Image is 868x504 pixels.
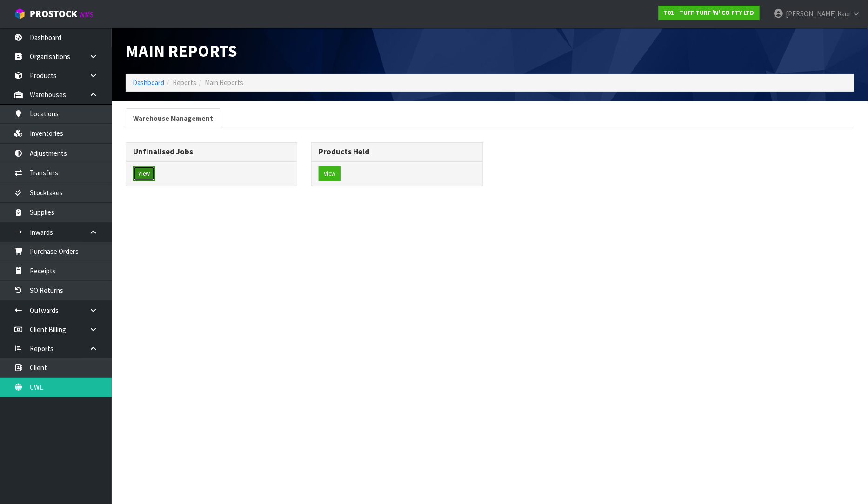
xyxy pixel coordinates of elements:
strong: T01 - TUFF TURF 'N' CO PTY LTD [664,9,754,17]
h3: Products Held [319,147,475,156]
h3: Unfinalised Jobs [133,147,290,156]
span: [PERSON_NAME] [786,9,836,18]
small: WMS [79,10,93,19]
button: View [319,166,341,181]
a: Warehouse Management [126,108,220,128]
button: View [133,166,155,181]
span: Reports [173,78,196,87]
a: Dashboard [133,78,164,87]
span: Kaur [837,9,851,18]
img: cube-alt.png [14,8,26,20]
a: T01 - TUFF TURF 'N' CO PTY LTD [659,6,760,20]
span: ProStock [30,8,77,20]
span: Main Reports [126,40,237,61]
span: Main Reports [205,78,243,87]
